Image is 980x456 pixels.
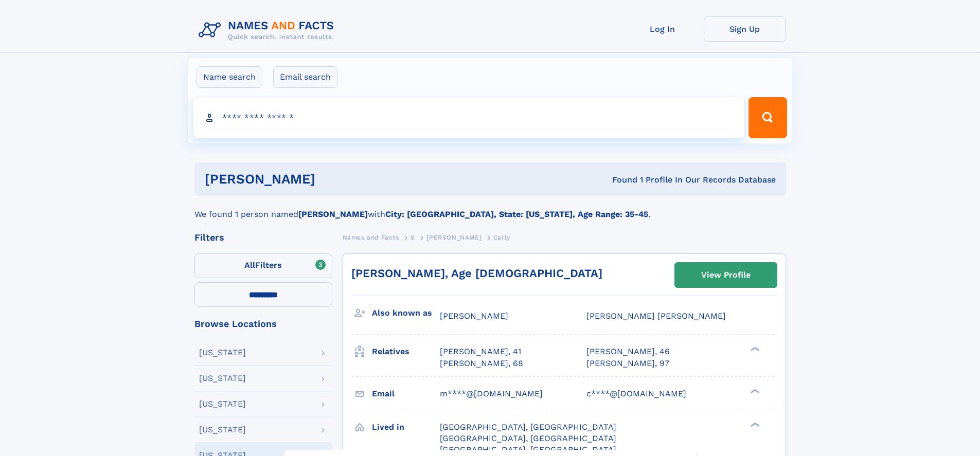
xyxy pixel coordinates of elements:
[194,196,786,221] div: We found 1 person named with .
[440,433,616,443] span: [GEOGRAPHIC_DATA], [GEOGRAPHIC_DATA]
[411,231,415,244] a: S
[199,374,246,382] div: [US_STATE]
[372,385,440,403] h3: Email
[273,66,337,88] label: Email search
[426,231,482,244] a: [PERSON_NAME]
[440,311,508,321] span: [PERSON_NAME]
[194,319,332,329] div: Browse Locations
[197,66,262,88] label: Name search
[194,16,343,44] img: Logo Names and Facts
[440,358,523,369] a: [PERSON_NAME], 68
[464,174,776,186] div: Found 1 Profile In Our Records Database
[298,209,368,219] b: [PERSON_NAME]
[199,400,246,408] div: [US_STATE]
[701,263,751,287] div: View Profile
[440,422,616,432] span: [GEOGRAPHIC_DATA], [GEOGRAPHIC_DATA]
[704,16,786,42] a: Sign Up
[586,311,726,321] span: [PERSON_NAME] [PERSON_NAME]
[621,16,704,42] a: Log In
[748,346,760,353] div: ❯
[440,445,616,454] span: [GEOGRAPHIC_DATA], [GEOGRAPHIC_DATA]
[343,231,399,244] a: Names and Facts
[411,234,415,241] span: S
[199,349,246,357] div: [US_STATE]
[372,418,440,436] h3: Lived in
[440,346,521,357] a: [PERSON_NAME], 41
[194,233,332,242] div: Filters
[193,97,744,138] input: search input
[748,421,760,428] div: ❯
[244,260,255,270] span: All
[426,234,482,241] span: [PERSON_NAME]
[205,173,464,186] h1: [PERSON_NAME]
[372,343,440,360] h3: Relatives
[194,253,332,278] label: Filters
[372,304,440,322] h3: Also known as
[351,267,602,280] a: [PERSON_NAME], Age [DEMOGRAPHIC_DATA]
[385,209,648,219] b: City: [GEOGRAPHIC_DATA], State: [US_STATE], Age Range: 35-45
[749,97,787,138] button: Search Button
[586,346,670,357] a: [PERSON_NAME], 46
[675,263,777,287] a: View Profile
[586,358,669,369] a: [PERSON_NAME], 97
[493,234,510,241] span: Carly
[199,426,246,434] div: [US_STATE]
[748,388,760,394] div: ❯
